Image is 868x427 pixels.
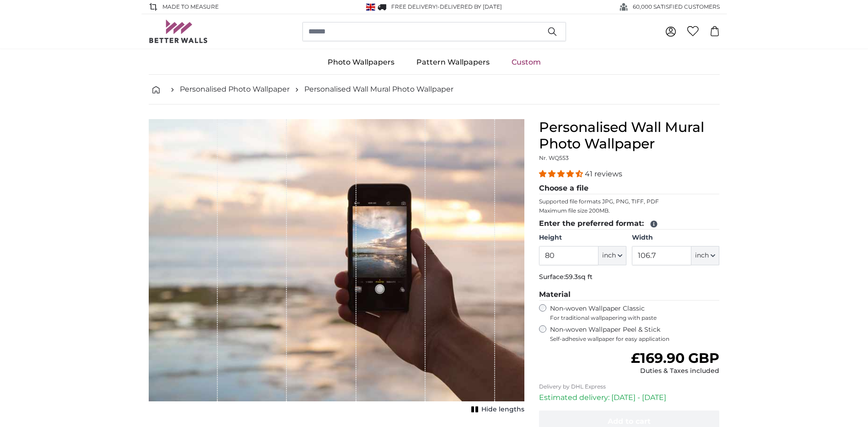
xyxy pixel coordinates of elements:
span: Self-adhesive wallpaper for easy application [550,335,720,343]
label: Non-woven Wallpaper Classic [550,304,720,322]
div: 1 of 1 [149,119,524,416]
span: Add to cart [608,417,651,426]
span: Made to Measure [162,3,219,11]
span: Delivered by [DATE] [440,3,502,10]
a: Photo Wallpapers [317,50,405,74]
legend: Material [539,289,720,301]
p: Supported file formats JPG, PNG, TIFF, PDF [539,198,720,205]
span: FREE delivery! [391,3,437,10]
span: inch [695,251,709,260]
legend: Enter the preferred format: [539,218,720,230]
button: inch [598,246,626,265]
a: Personalised Wall Mural Photo Wallpaper [304,84,453,95]
label: Height [539,233,626,242]
span: £169.90 GBP [631,350,719,367]
a: Personalised Photo Wallpaper [180,84,290,95]
p: Estimated delivery: [DATE] - [DATE] [539,392,720,403]
p: Delivery by DHL Express [539,383,720,390]
img: United Kingdom [366,4,375,11]
span: 41 reviews [585,170,622,178]
img: Betterwalls [149,20,208,43]
nav: breadcrumbs [149,75,720,104]
div: Duties & Taxes included [631,367,719,376]
span: Nr. WQ553 [539,154,569,161]
p: Surface: [539,273,720,282]
span: 60,000 SATISFIED CUSTOMERS [633,3,720,11]
span: 59.3sq ft [565,273,593,281]
a: Custom [501,50,552,74]
label: Width [632,233,719,242]
legend: Choose a file [539,183,720,194]
label: Non-woven Wallpaper Peel & Stick [550,325,720,343]
span: For traditional wallpapering with paste [550,314,720,322]
a: Pattern Wallpapers [405,50,501,74]
h1: Personalised Wall Mural Photo Wallpaper [539,119,720,152]
button: inch [691,246,719,265]
span: Hide lengths [481,405,524,414]
span: - [437,3,502,10]
span: 4.39 stars [539,170,585,178]
button: Hide lengths [469,403,524,416]
p: Maximum file size 200MB. [539,207,720,214]
span: inch [602,251,616,260]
